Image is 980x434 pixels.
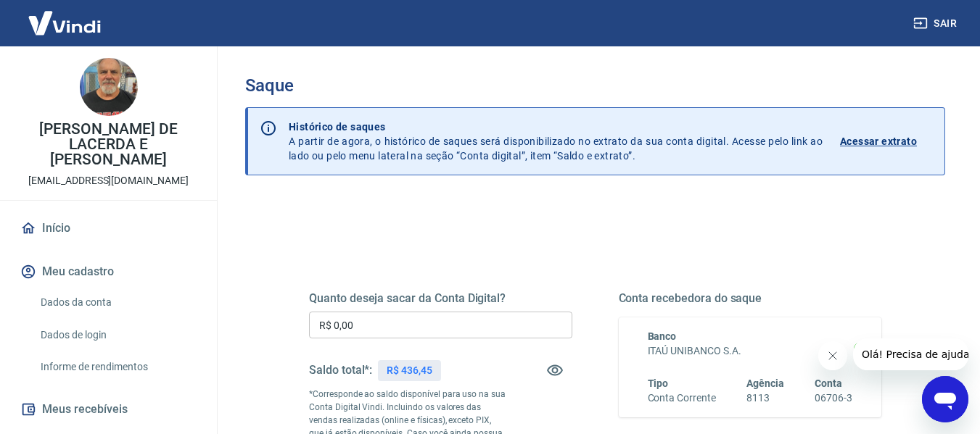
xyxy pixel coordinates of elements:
iframe: Fechar mensagem [818,341,847,370]
h5: Quanto deseja sacar da Conta Digital? [309,291,572,306]
span: Banco [648,330,677,342]
img: Vindi [17,1,112,45]
button: Sair [910,10,963,37]
span: Olá! Precisa de ajuda? [9,10,122,22]
iframe: Botão para abrir a janela de mensagens [922,376,968,422]
h5: Saldo total*: [309,363,372,377]
h5: Conta recebedora do saque [619,291,882,306]
p: A partir de agora, o histórico de saques será disponibilizado no extrato da sua conta digital. Ac... [289,120,823,163]
button: Meus recebíveis [17,393,199,425]
p: [PERSON_NAME] DE LACERDA E [PERSON_NAME] [12,122,205,167]
img: 717485b8-6bf5-4b39-91a5-0383dda82f12.jpeg [80,58,138,116]
a: Início [17,212,199,244]
span: Agência [746,377,784,389]
p: Acessar extrato [840,134,917,149]
p: [EMAIL_ADDRESS][DOMAIN_NAME] [28,173,189,188]
span: Conta [815,377,842,389]
a: Acessar extrato [840,120,933,163]
h6: 8113 [746,391,784,406]
button: Meu cadastro [17,256,199,288]
a: Dados da conta [35,288,199,317]
h3: Saque [245,75,945,96]
h6: Conta Corrente [648,391,716,406]
iframe: Mensagem da empresa [853,338,968,370]
a: Dados de login [35,320,199,350]
h6: 06706-3 [815,391,852,406]
p: R$ 436,45 [387,363,432,378]
span: Tipo [648,377,669,389]
p: Histórico de saques [289,120,823,134]
a: Informe de rendimentos [35,352,199,382]
h6: ITAÚ UNIBANCO S.A. [648,343,853,359]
